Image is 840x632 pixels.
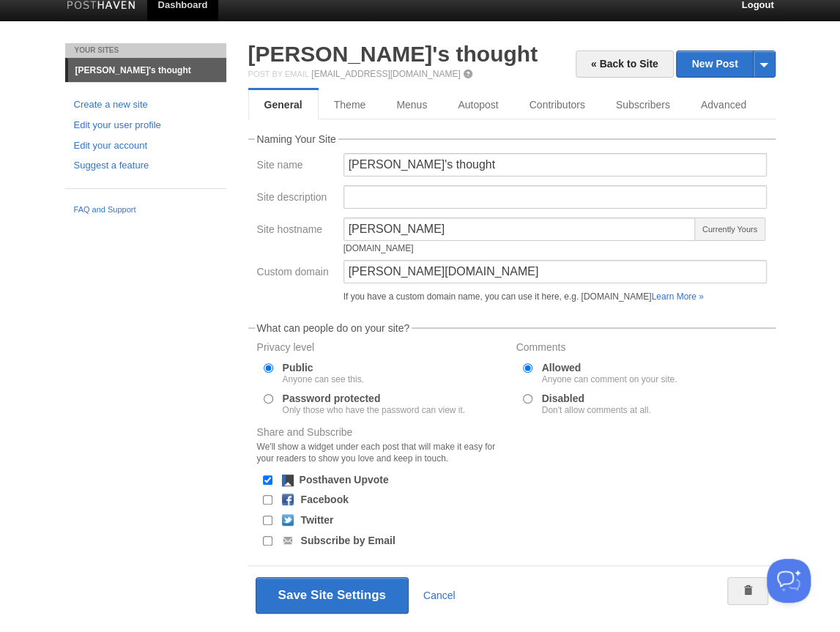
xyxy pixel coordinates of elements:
[283,406,465,414] div: Only those who have the password can view it.
[74,97,218,113] a: Create a new site
[381,90,442,119] a: Menus
[651,291,703,302] a: Learn More »
[283,375,364,384] div: Anyone can see this.
[442,90,513,119] a: Autopost
[283,393,465,414] label: Password protected
[283,363,364,384] label: Public
[542,375,677,384] div: Anyone can comment on your site.
[282,514,294,526] img: twitter.png
[257,441,508,464] div: We'll show a widget under each post that will make it easy for your readers to show you love and ...
[311,69,460,79] a: [EMAIL_ADDRESS][DOMAIN_NAME]
[694,218,765,241] span: Currently Yours
[685,90,762,119] a: Advanced
[542,406,651,414] div: Don't allow comments at all.
[74,118,218,133] a: Edit your user profile
[257,224,335,238] label: Site hostname
[65,43,226,58] li: Your Sites
[767,559,811,603] iframe: Help Scout Beacon - Open
[255,134,338,144] legend: Naming Your Site
[248,42,538,66] a: [PERSON_NAME]'s thought
[255,323,412,333] legend: What can people do on your site?
[257,342,508,356] label: Privacy level
[301,535,395,546] label: Subscribe by Email
[257,427,508,468] label: Share and Subscribe
[256,577,409,614] button: Save Site Settings
[74,138,218,154] a: Edit your account
[248,70,309,78] span: Post by Email
[300,475,389,485] label: Posthaven Upvote
[576,51,674,78] a: « Back to Site
[257,192,335,206] label: Site description
[68,59,226,82] a: [PERSON_NAME]'s thought
[516,342,767,356] label: Comments
[319,90,382,119] a: Theme
[67,1,136,12] img: Posthaven-bar
[423,590,456,601] a: Cancel
[542,363,677,384] label: Allowed
[542,393,651,414] label: Disabled
[301,494,349,505] label: Facebook
[514,90,601,119] a: Contributors
[74,204,218,217] a: FAQ and Support
[677,51,774,77] a: New Post
[343,292,767,301] div: If you have a custom domain name, you can use it here, e.g. [DOMAIN_NAME]
[343,244,696,253] div: [DOMAIN_NAME]
[301,515,334,525] label: Twitter
[248,90,319,119] a: General
[257,160,335,174] label: Site name
[257,267,335,280] label: Custom domain
[282,494,294,505] img: facebook.png
[74,158,218,174] a: Suggest a feature
[601,90,685,119] a: Subscribers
